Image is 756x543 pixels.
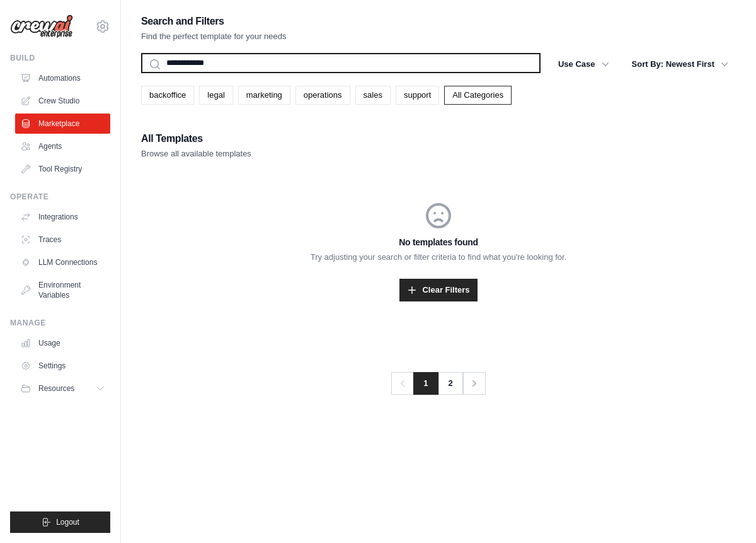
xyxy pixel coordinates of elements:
nav: Pagination [391,372,485,395]
a: operations [295,86,350,105]
p: Browse all available templates [141,148,251,160]
span: Logout [56,517,79,527]
a: Marketplace [15,114,110,134]
a: Automations [15,68,110,88]
button: Use Case [551,53,617,76]
a: Traces [15,230,110,250]
a: Usage [15,333,110,353]
button: Logout [10,511,110,533]
a: Environment Variables [15,275,110,305]
div: Manage [10,318,110,328]
h3: No templates found [141,236,736,248]
button: Resources [15,378,110,399]
a: Integrations [15,207,110,227]
a: Tool Registry [15,159,110,179]
p: Find the perfect template for your needs [141,30,287,43]
img: Logo [10,15,73,38]
button: Sort By: Newest First [624,53,736,76]
div: Operate [10,192,110,202]
a: LLM Connections [15,252,110,272]
a: marketing [238,86,290,105]
a: backoffice [141,86,194,105]
a: sales [355,86,391,105]
a: Settings [15,356,110,376]
a: All Categories [444,86,512,105]
h2: Search and Filters [141,13,287,30]
p: Try adjusting your search or filter criteria to find what you're looking for. [141,251,736,264]
a: Crew Studio [15,91,110,111]
span: Resources [38,383,74,394]
a: Agents [15,136,110,156]
a: support [396,86,439,105]
a: Clear Filters [399,279,477,301]
div: Build [10,53,110,63]
a: 2 [438,372,463,395]
span: 1 [413,372,438,395]
h2: All Templates [141,130,251,148]
a: legal [199,86,232,105]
